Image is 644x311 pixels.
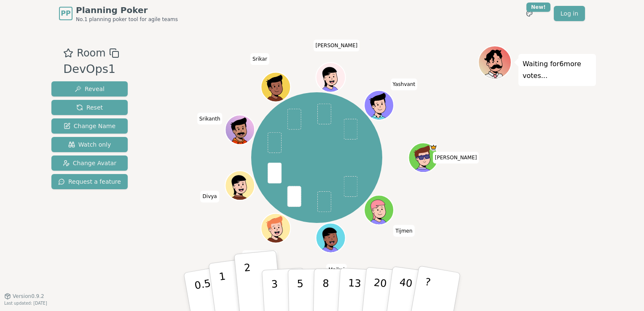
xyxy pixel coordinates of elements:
[250,53,269,65] span: Click to change your name
[63,159,117,167] span: Change Avatar
[51,137,128,152] button: Watch only
[393,225,414,237] span: Click to change your name
[76,4,178,16] span: Planning Poker
[391,78,418,90] span: Click to change your name
[4,301,47,306] span: Last updated: [DATE]
[68,140,111,149] span: Watch only
[244,262,255,308] p: 2
[76,16,178,23] span: No.1 planning poker tool for agile teams
[197,113,223,125] span: Click to change your name
[59,4,178,23] a: PPPlanning PokerNo.1 planning poker tool for agile teams
[76,103,103,112] span: Reset
[201,190,219,202] span: Click to change your name
[326,264,346,276] span: Click to change your name
[77,46,105,61] span: Room
[314,40,360,51] span: Click to change your name
[4,293,44,300] button: Version0.9.2
[64,122,115,130] span: Change Name
[75,85,105,93] span: Reveal
[554,6,585,21] a: Log in
[523,58,592,82] p: Waiting for 6 more votes...
[51,81,128,97] button: Reveal
[51,155,128,171] button: Change Avatar
[430,144,437,151] span: Martin is the host
[526,3,550,12] div: New!
[63,61,119,78] div: DevOps1
[51,118,128,134] button: Change Name
[63,46,73,61] button: Add as favourite
[262,214,290,242] button: Click to change your avatar
[13,293,44,300] span: Version 0.9.2
[242,250,277,262] span: Click to change your name
[58,177,121,186] span: Request a feature
[522,6,537,21] button: New!
[433,152,479,164] span: Click to change your name
[51,174,128,189] button: Request a feature
[61,8,70,19] span: PP
[51,100,128,115] button: Reset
